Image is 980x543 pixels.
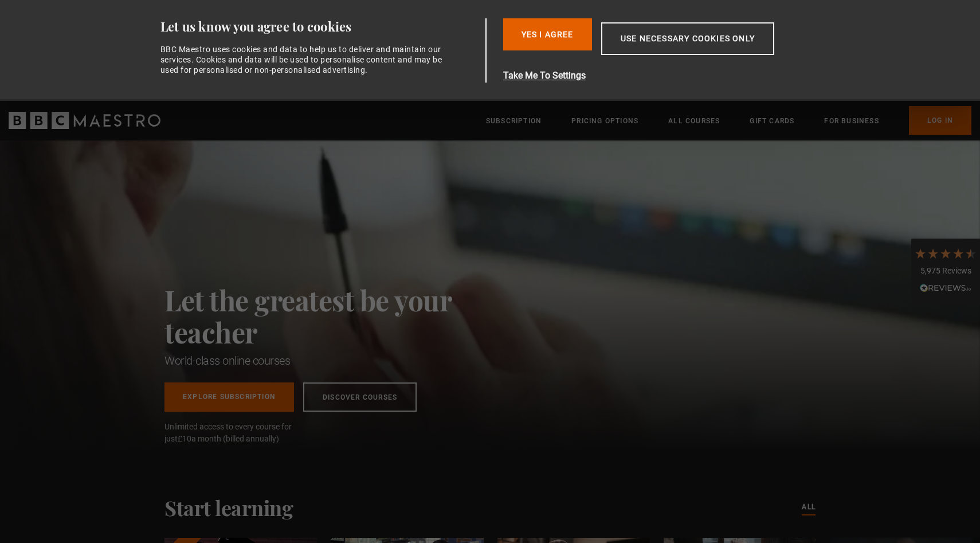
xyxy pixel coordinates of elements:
[914,247,977,260] div: 4.7 Stars
[164,353,503,369] h1: World-class online courses
[914,282,977,296] div: Read All Reviews
[160,44,449,76] div: BBC Maestro uses cookies and data to help us to deliver and maintain our services. Cookies and da...
[750,115,794,127] a: Gift Cards
[164,382,294,412] a: Explore Subscription
[486,115,542,127] a: Subscription
[503,69,829,83] button: Take Me To Settings
[911,239,980,305] div: 5,975 ReviewsRead All Reviews
[668,115,720,127] a: All Courses
[303,382,417,412] a: Discover Courses
[824,115,879,127] a: For business
[920,284,971,292] img: REVIEWS.io
[601,22,774,55] button: Use necessary cookies only
[178,434,191,443] span: £10
[160,18,481,35] div: Let us know you agree to cookies
[9,112,160,129] svg: BBC Maestro
[914,265,977,277] div: 5,975 Reviews
[164,421,319,445] span: Unlimited access to every course for just a month (billed annually)
[909,106,971,135] a: Log In
[503,18,592,50] button: Yes I Agree
[164,284,503,348] h2: Let the greatest be your teacher
[486,106,971,135] nav: Primary
[571,115,638,127] a: Pricing Options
